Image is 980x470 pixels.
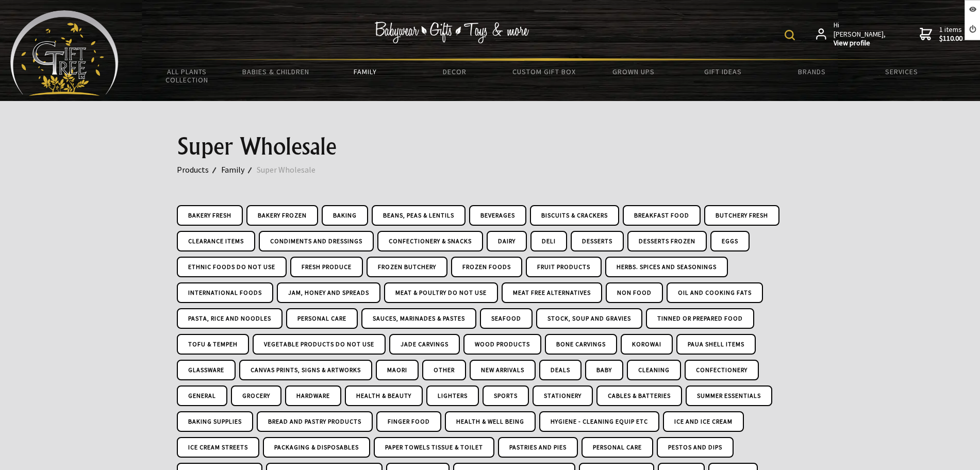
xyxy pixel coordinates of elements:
a: Beans, Peas & Lentils [372,205,466,226]
a: Family [221,163,257,176]
a: Products [177,163,221,176]
span: Hi [PERSON_NAME], [834,21,887,48]
a: Biscuits & Crackers [530,205,619,226]
a: Desserts Frozen [627,231,707,251]
a: Herbs. Spices and Seasonings [605,257,728,277]
a: Condiments and Dressings [259,231,374,251]
a: Desserts [571,231,624,251]
a: Cleaning [627,360,681,380]
strong: $110.00 [939,34,962,43]
a: 1 items$110.00 [920,21,962,48]
a: Dairy [487,231,527,251]
a: Family [321,61,410,82]
a: Packaging & Disposables [263,437,370,458]
a: Tinned or Prepared Food [646,308,754,329]
a: Baking Supplies [177,411,253,432]
a: Maori [376,360,419,380]
a: Sauces, Marinades & Pastes [361,308,476,329]
a: Wood Products [463,334,541,355]
a: Other [422,360,466,380]
a: Pastries And Pies [498,437,578,458]
a: Lighters [426,385,479,406]
a: Korowai [621,334,673,355]
a: Pasta, Rice and Noodles [177,308,283,329]
a: Baking [322,205,368,226]
a: Decor [410,61,499,82]
a: Gift Ideas [678,61,767,82]
a: General [177,385,227,406]
a: Deals [539,360,582,380]
a: Hardware [285,385,341,406]
a: Eggs [710,231,750,251]
img: Babywear - Gifts - Toys & more [374,22,529,43]
a: Fresh Produce [290,257,363,277]
a: Paua Shell Items [676,334,756,355]
a: Vegetable Products DO NOT USE [253,334,386,355]
span: 1 items [939,25,962,43]
a: Bread And Pastry Products [257,411,373,432]
a: Health & Well Being [445,411,536,432]
a: Grocery [231,385,281,406]
a: Seafood [480,308,533,329]
a: Services [857,61,946,82]
a: Ice And Ice Cream [663,411,744,432]
a: Sports [483,385,529,406]
a: Beverages [469,205,526,226]
h1: Super Wholesale [177,134,804,159]
a: Grown Ups [589,61,678,82]
a: Bakery Fresh [177,205,243,226]
a: International Foods [177,282,273,303]
a: Pestos And Dips [657,437,734,458]
a: Ethnic Foods DO NOT USE [177,257,287,277]
a: Oil and Cooking Fats [667,282,763,303]
a: Non Food [606,282,663,303]
a: Jade Carvings [389,334,460,355]
a: Bone Carvings [545,334,617,355]
a: Confectionery & Snacks [377,231,483,251]
a: Frozen Foods [451,257,522,277]
a: New Arrivals [470,360,536,380]
a: Butchery Fresh [704,205,779,226]
a: Frozen Butchery [367,257,447,277]
a: Confectionery [685,360,759,380]
a: Canvas Prints, Signs & Artworks [239,360,372,380]
a: Hygiene - Cleaning Equip Etc [539,411,659,432]
a: Ice Cream Streets [177,437,259,458]
a: Tofu & Tempeh [177,334,249,355]
a: Stationery [533,385,593,406]
a: Custom Gift Box [500,61,589,82]
a: Baby [585,360,623,380]
a: Paper Towels Tissue & Toilet [374,437,494,458]
img: Babyware - Gifts - Toys and more... [10,10,119,96]
a: Summer Essentials [686,385,772,406]
a: Finger Food [376,411,441,432]
a: Fruit Products [526,257,602,277]
a: Babies & Children [231,61,321,82]
a: Cables & Batteries [596,385,682,406]
a: Meat Free Alternatives [502,282,602,303]
a: Breakfast Food [623,205,701,226]
a: Personal Care [286,308,358,329]
a: Deli [530,231,567,251]
a: Clearance Items [177,231,255,251]
img: product search [785,30,795,40]
a: Health & Beauty [345,385,423,406]
a: Hi [PERSON_NAME],View profile [816,21,887,48]
a: Stock, Soup and Gravies [536,308,642,329]
a: Jam, Honey and Spreads [277,282,380,303]
a: All Plants Collection [142,61,231,91]
a: Super Wholesale [257,163,328,176]
strong: View profile [834,39,887,48]
a: Personal Care [582,437,653,458]
a: Bakery Frozen [246,205,318,226]
a: Glassware [177,360,236,380]
a: Brands [768,61,857,82]
a: Meat & Poultry DO NOT USE [384,282,498,303]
